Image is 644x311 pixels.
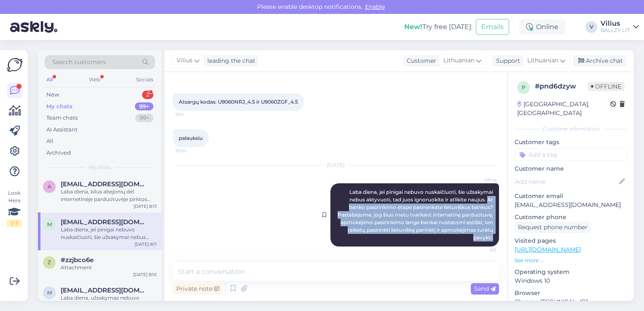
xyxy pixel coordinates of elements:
p: Visited pages [515,236,627,245]
div: leading the chat [204,56,255,65]
span: m [47,221,52,228]
span: a [48,183,51,190]
div: Laba diena, kilus abejonių dėl internetinėje parduotuvėje pirktos prekės kokybės, rašykite el.paš... [61,188,157,203]
span: m [47,290,52,296]
b: New! [404,23,422,31]
div: Try free [DATE]: [404,22,472,32]
span: Send [474,285,496,292]
div: Private note [173,283,223,295]
div: New [46,91,59,99]
div: [DATE] 8:10 [133,271,157,278]
div: [DATE] 8:11 [134,241,157,247]
div: Customer information [515,125,627,133]
div: 1 / 3 [7,220,22,227]
div: Archived [46,149,71,157]
div: [DATE] 8:13 [134,203,157,209]
div: Laba diena, užsakymas nebuvo patvirtintas, tad reikės jį atlikti iš naujo. [61,294,157,309]
div: Support [493,56,520,65]
span: Laba diena, jei pinigai nebuvo nuskaičiuoti, šie užsakymai nebus aktyvuoti, tad juos ignoruokite ... [338,189,494,241]
div: Attachment [61,264,157,271]
span: mgreicius@gmail.com [61,218,148,226]
span: z [48,259,51,265]
input: Add a tag [515,148,627,161]
div: Team chats [46,114,78,122]
span: Search customers [52,58,106,67]
span: palauksiu [179,135,203,141]
div: All [46,137,54,145]
div: My chats [46,102,72,111]
p: [EMAIL_ADDRESS][DOMAIN_NAME] [515,201,627,209]
div: Request phone number [515,222,591,233]
button: Emails [476,19,509,35]
div: BALLZY LIT [601,27,630,34]
span: My chats [89,164,111,171]
div: Web [87,74,102,85]
div: Archive chat [573,55,626,67]
div: Vilius [601,20,630,27]
span: 8:11 [465,247,496,253]
p: Customer email [515,192,627,201]
div: [GEOGRAPHIC_DATA], [GEOGRAPHIC_DATA] [517,100,610,118]
span: p [522,84,526,91]
p: Customer tags [515,138,627,147]
span: Offline [588,82,625,91]
span: 9:54 [175,111,207,118]
p: Operating system [515,268,627,276]
div: Customer [403,56,436,65]
a: ViliusBALLZY LIT [601,20,639,34]
p: See more ... [515,257,627,264]
p: Windows 10 [515,276,627,285]
div: 99+ [135,102,153,111]
div: All [45,74,54,85]
div: Look Here [7,189,22,227]
span: aidre.vai@gmail.com [61,180,148,188]
span: Atsargų kodas: U9060NRJ_4.5 ir U9060ZGF_4.5 [179,99,298,105]
div: # pnd6dzyw [535,81,588,91]
span: #zzjbco6e [61,256,94,264]
div: Laba diena, jei pinigai nebuvo nuskaičiuoti, šie užsakymai nebus aktyvuoti, tad juos ignoruokite ... [61,226,157,241]
p: Customer phone [515,213,627,222]
img: Askly Logo [7,57,23,73]
p: Chrome [TECHNICAL_ID] [515,298,627,306]
span: Lithuanian [443,56,475,65]
span: 10:02 [175,147,207,154]
span: maksasaleksiuk@gmail.com [61,287,148,294]
span: Enable [362,3,387,11]
input: Add name [515,177,617,186]
p: Customer name [515,164,627,173]
span: Vilius [177,56,193,65]
div: V [585,21,597,33]
span: Vilius [465,177,496,183]
div: Socials [134,74,155,85]
span: Lithuanian [527,56,558,65]
p: Browser [515,289,627,298]
div: 2 [142,91,153,99]
div: 99+ [135,114,153,122]
div: Online [519,19,565,35]
div: AI Assistant [46,126,78,134]
div: [DATE] [173,161,499,169]
a: [URL][DOMAIN_NAME] [515,246,581,253]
